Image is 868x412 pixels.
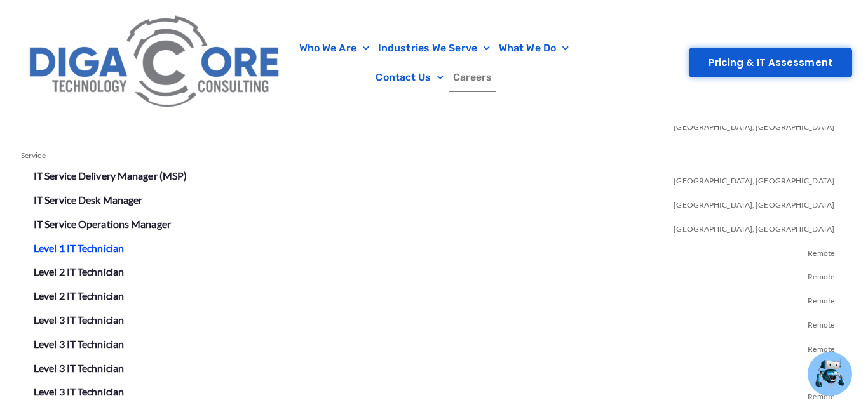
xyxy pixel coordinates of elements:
[34,242,124,254] a: Level 1 IT Technician
[34,362,124,374] a: Level 3 IT Technician
[34,169,187,182] a: IT Service Delivery Manager (MSP)
[34,338,124,350] a: Level 3 IT Technician
[808,310,834,335] span: Remote
[34,289,124,302] a: Level 2 IT Technician
[34,314,124,326] a: Level 3 IT Technician
[371,63,448,92] a: Contact Us
[22,6,288,119] img: Digacore Logo
[674,190,834,215] span: [GEOGRAPHIC_DATA], [GEOGRAPHIC_DATA]
[709,58,832,67] span: Pricing & IT Assessment
[21,147,847,165] div: Service
[34,116,215,128] a: Vendor and IT Field Services Coordinator
[34,194,142,206] a: IT Service Desk Manager
[808,382,834,406] span: Remote
[808,239,834,263] span: Remote
[295,34,574,92] nav: Menu
[808,262,834,286] span: Remote
[674,166,834,190] span: [GEOGRAPHIC_DATA], [GEOGRAPHIC_DATA]
[374,34,494,63] a: Industries We Serve
[34,385,124,397] a: Level 3 IT Technician
[494,34,573,63] a: What We Do
[808,359,834,383] span: Remote
[808,286,834,310] span: Remote
[674,215,834,239] span: [GEOGRAPHIC_DATA], [GEOGRAPHIC_DATA]
[34,265,124,277] a: Level 2 IT Technician
[34,218,171,230] a: IT Service Operations Manager
[295,34,374,63] a: Who We Are
[449,63,497,92] a: Careers
[808,335,834,359] span: Remote
[689,48,852,77] a: Pricing & IT Assessment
